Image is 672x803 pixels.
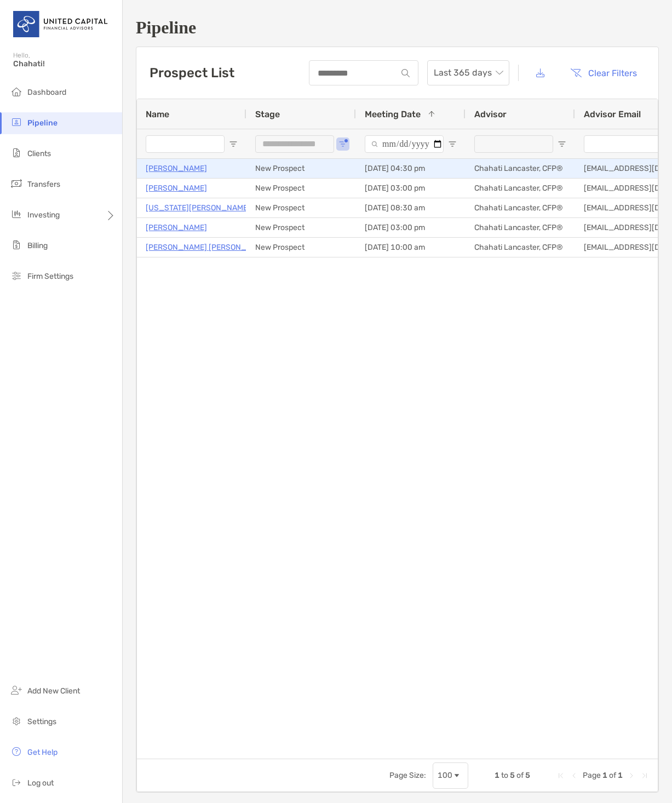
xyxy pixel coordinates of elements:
div: New Prospect [246,179,356,198]
a: [PERSON_NAME] [146,221,207,234]
span: Pipeline [27,118,58,128]
span: Get Help [27,748,58,757]
button: Clear Filters [562,61,645,85]
img: firm-settings icon [10,269,23,282]
div: Page Size [433,762,468,789]
span: Advisor [474,109,507,119]
img: dashboard icon [10,85,23,98]
input: Name Filter Input [146,135,225,153]
a: [PERSON_NAME] [146,181,207,195]
span: Log out [27,778,54,788]
h1: Pipeline [136,18,659,38]
div: Chahati Lancaster, CFP® [466,198,575,217]
span: Last 365 days [434,61,503,85]
span: to [501,771,508,780]
img: add_new_client icon [10,684,23,697]
div: 100 [438,771,452,780]
span: Transfers [27,180,60,189]
div: [DATE] 03:00 pm [356,218,466,237]
span: Meeting Date [365,109,421,119]
button: Open Filter Menu [558,140,566,148]
span: Stage [255,109,280,119]
button: Open Filter Menu [229,140,238,148]
a: [US_STATE][PERSON_NAME] [146,201,250,215]
span: Advisor Email [584,109,641,119]
div: Previous Page [570,771,578,780]
span: Chahati! [13,59,116,68]
span: 5 [510,771,515,780]
div: New Prospect [246,198,356,217]
div: [DATE] 04:30 pm [356,159,466,178]
img: logout icon [10,776,23,789]
div: New Prospect [246,238,356,257]
div: New Prospect [246,218,356,237]
img: investing icon [10,208,23,221]
div: Next Page [627,771,636,780]
div: Chahati Lancaster, CFP® [466,218,575,237]
button: Open Filter Menu [338,140,347,148]
div: Last Page [640,771,649,780]
a: [PERSON_NAME] [PERSON_NAME] [146,240,270,254]
span: Investing [27,210,60,220]
span: Billing [27,241,48,250]
span: 1 [602,771,607,780]
img: transfers icon [10,177,23,190]
div: New Prospect [246,159,356,178]
h3: Prospect List [150,65,234,81]
span: Page [583,771,601,780]
span: Clients [27,149,51,158]
span: Firm Settings [27,272,73,281]
img: billing icon [10,238,23,251]
span: of [516,771,524,780]
div: First Page [556,771,565,780]
img: settings icon [10,714,23,727]
img: get-help icon [10,745,23,758]
span: 5 [525,771,530,780]
div: [DATE] 10:00 am [356,238,466,257]
a: [PERSON_NAME] [146,162,207,175]
span: 1 [495,771,499,780]
div: Chahati Lancaster, CFP® [466,159,575,178]
input: Meeting Date Filter Input [365,135,444,153]
img: clients icon [10,146,23,159]
span: 1 [618,771,623,780]
img: input icon [401,69,410,77]
span: of [609,771,616,780]
span: Dashboard [27,88,66,97]
div: Chahati Lancaster, CFP® [466,179,575,198]
div: [DATE] 03:00 pm [356,179,466,198]
span: Settings [27,717,56,726]
img: United Capital Logo [13,4,109,44]
div: [DATE] 08:30 am [356,198,466,217]
div: Page Size: [389,771,426,780]
span: Name [146,109,169,119]
div: Chahati Lancaster, CFP® [466,238,575,257]
span: Add New Client [27,686,80,696]
button: Open Filter Menu [448,140,457,148]
img: pipeline icon [10,116,23,129]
